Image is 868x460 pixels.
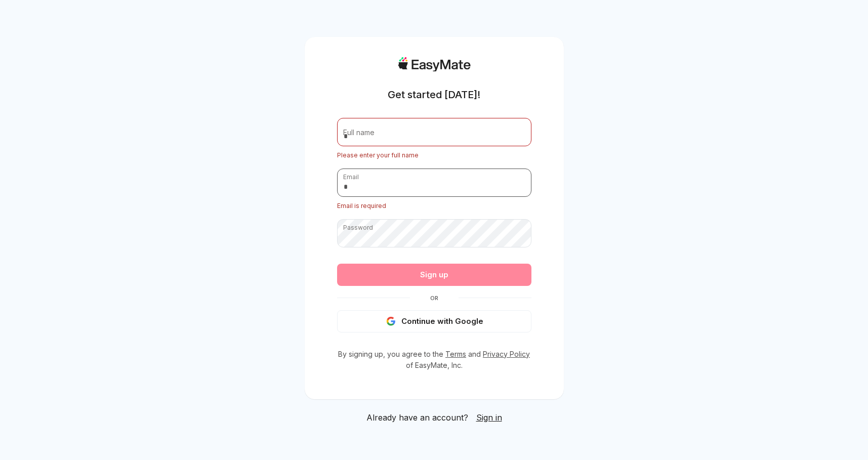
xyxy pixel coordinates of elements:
a: Sign in [476,411,502,424]
span: Or [410,294,459,302]
a: Terms [445,350,466,358]
h1: Get started [DATE]! [388,88,480,102]
a: Privacy Policy [483,350,530,358]
p: Please enter your full name [337,150,531,160]
button: Continue with Google [337,310,531,332]
p: Email is required [337,201,531,211]
span: Sign in [476,412,502,423]
p: By signing up, you agree to the and of EasyMate, Inc. [337,349,531,371]
span: Already have an account? [366,411,468,424]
